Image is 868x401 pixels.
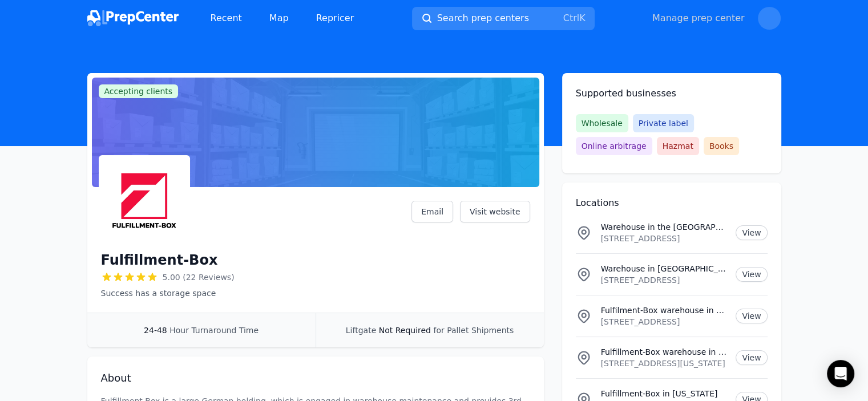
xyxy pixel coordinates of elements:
p: Fulfillment-Box in [US_STATE] [601,388,727,399]
a: Email [411,201,453,222]
a: View [736,267,767,282]
a: Manage prep center [652,11,745,25]
span: Hazmat [657,137,699,155]
p: Fulfillment-Box warehouse in [US_STATE] / [US_STATE] [601,346,727,358]
span: Books [704,137,739,155]
span: 5.00 (22 Reviews) [163,272,235,283]
span: Wholesale [576,114,628,132]
span: 24-48 [144,326,167,335]
p: Warehouse in the [GEOGRAPHIC_DATA] [601,221,727,233]
span: Liftgate [346,326,376,335]
a: Map [260,7,298,30]
p: Warehouse in [GEOGRAPHIC_DATA] [601,263,727,274]
span: Accepting clients [99,84,179,98]
h2: About [101,370,530,386]
img: Fulfillment-Box [101,157,188,244]
a: Repricer [307,7,364,30]
a: Recent [201,7,251,30]
span: Search prep centers [437,11,529,25]
span: Private label [633,114,694,132]
span: for Pallet Shipments [433,326,514,335]
span: Hour Turnaround Time [169,326,259,335]
kbd: Ctrl [563,13,579,23]
p: Fulfilment-Box warehouse in [GEOGRAPHIC_DATA] [601,305,727,316]
div: Open Intercom Messenger [827,360,854,387]
kbd: K [579,13,586,23]
img: PrepCenter [87,10,179,26]
p: [STREET_ADDRESS] [601,274,727,286]
p: [STREET_ADDRESS] [601,233,727,244]
a: View [736,309,767,323]
span: Online arbitrage [576,137,652,155]
p: [STREET_ADDRESS][US_STATE] [601,358,727,369]
h2: Locations [576,196,768,210]
a: View [736,225,767,240]
p: [STREET_ADDRESS] [601,316,727,327]
a: Visit website [460,201,530,222]
button: Search prep centersCtrlK [412,7,595,30]
a: View [736,350,767,365]
h1: Fulfillment-Box [101,251,218,269]
p: Success has a storage space [101,287,235,299]
h2: Supported businesses [576,87,768,100]
span: Not Required [379,326,431,335]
